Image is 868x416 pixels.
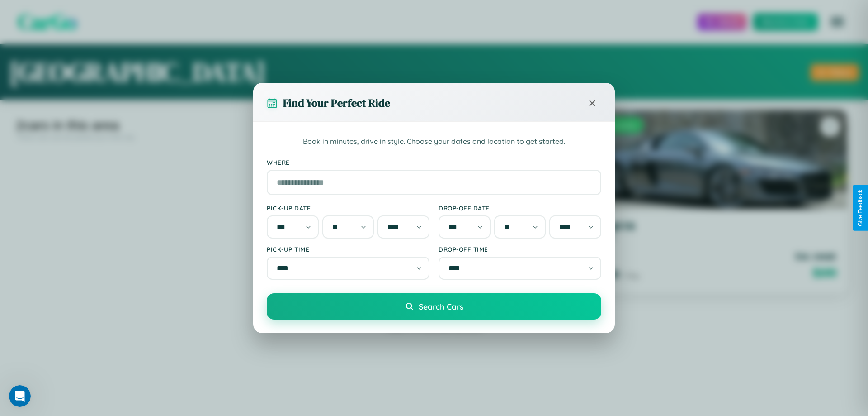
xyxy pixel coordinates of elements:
label: Pick-up Date [267,204,429,212]
label: Drop-off Time [439,245,601,253]
label: Pick-up Time [267,245,429,253]
span: Search Cars [419,301,463,311]
label: Drop-off Date [439,204,601,212]
button: Search Cars [267,293,601,320]
p: Book in minutes, drive in style. Choose your dates and location to get started. [267,136,601,148]
label: Where [267,158,601,166]
h3: Find Your Perfect Ride [283,96,390,110]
